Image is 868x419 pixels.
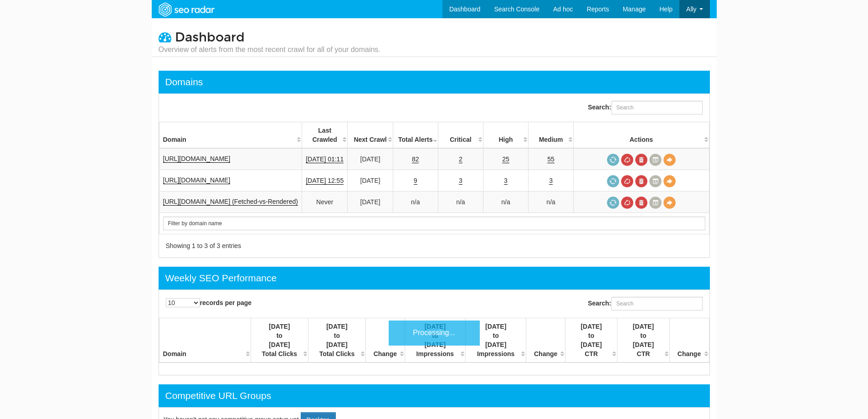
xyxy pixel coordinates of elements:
[405,318,465,363] th: [DATE] to [DATE] Impressions
[549,177,553,185] a: 3
[635,175,647,187] a: Delete most recent audit
[438,191,483,213] td: n/a
[623,5,646,13] span: Manage
[663,175,676,187] a: View Domain Overview
[389,321,480,346] div: Processing...
[649,154,662,166] a: Crawl History
[306,177,344,185] a: [DATE] 12:55
[611,101,703,114] input: Search:
[166,298,200,307] select: records per page
[348,148,393,170] td: [DATE]
[155,1,218,18] img: SEORadar
[165,75,203,89] div: Domains
[159,31,171,43] i: 
[659,5,673,13] span: Help
[414,177,417,185] a: 9
[547,155,555,163] a: 55
[611,297,703,310] input: Search:
[621,175,633,187] a: Cancel in-progress audit
[621,154,633,166] a: Cancel in-progress audit
[163,176,231,184] a: [URL][DOMAIN_NAME]
[159,318,251,363] th: Domain
[459,155,462,163] a: 2
[607,197,619,209] a: Request a crawl
[159,122,302,149] th: Domain: activate to sort column ascending
[165,271,277,285] div: Weekly SEO Performance
[348,122,393,149] th: Next Crawl: activate to sort column descending
[308,318,365,363] th: [DATE] to [DATE] Total Clicks
[574,122,709,149] th: Actions: activate to sort column ascending
[166,241,423,250] div: Showing 1 to 3 of 3 entries
[663,197,676,209] a: View Domain Overview
[617,318,669,363] th: [DATE] to [DATE] CTR
[412,155,419,163] a: 82
[607,175,619,187] a: Request a crawl
[163,217,705,230] input: Search
[553,5,573,13] span: Ad hoc
[528,191,574,213] td: n/a
[649,197,662,209] a: Crawl History
[175,30,245,45] span: Dashboard
[483,191,529,213] td: n/a
[635,154,647,166] a: Delete most recent audit
[165,389,272,403] div: Competitive URL Groups
[669,318,709,363] th: Change
[621,197,633,209] a: Cancel in-progress audit
[526,318,565,363] th: Change
[649,175,662,187] a: Crawl History
[159,45,380,55] small: Overview of alerts from the most recent crawl for all of your domains.
[466,318,526,363] th: [DATE] to [DATE] Impressions
[686,5,697,13] span: Ally
[348,191,393,213] td: [DATE]
[306,155,344,163] a: [DATE] 01:11
[663,154,676,166] a: View Domain Overview
[393,191,438,213] td: n/a
[504,177,508,185] a: 3
[502,155,509,163] a: 25
[302,191,348,213] td: Never
[528,122,574,149] th: Medium: activate to sort column descending
[163,198,298,206] a: [URL][DOMAIN_NAME] (Fetched-vs-Rendered)
[366,318,405,363] th: Change
[587,5,609,13] span: Reports
[607,154,619,166] a: Request a crawl
[163,155,231,163] a: [URL][DOMAIN_NAME]
[302,122,348,149] th: Last Crawled: activate to sort column descending
[393,122,438,149] th: Total Alerts: activate to sort column ascending
[166,298,252,307] label: records per page
[438,122,483,149] th: Critical: activate to sort column descending
[588,101,702,114] label: Search:
[251,318,308,363] th: [DATE] to [DATE] Total Clicks
[494,5,539,13] span: Search Console
[565,318,617,363] th: [DATE] to [DATE] CTR
[483,122,529,149] th: High: activate to sort column descending
[635,197,647,209] a: Delete most recent audit
[348,170,393,191] td: [DATE]
[588,297,702,310] label: Search:
[459,177,462,185] a: 3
